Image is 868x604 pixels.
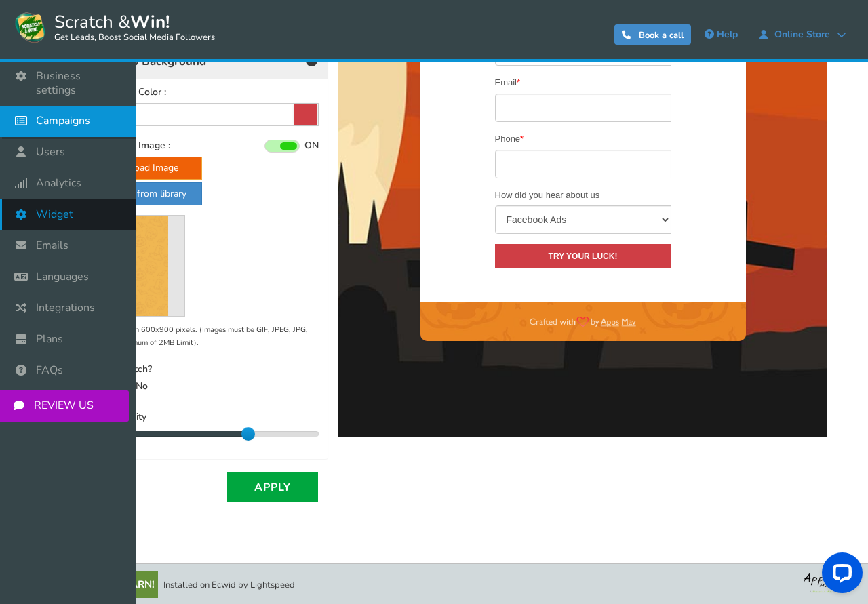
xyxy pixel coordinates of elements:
[85,55,206,68] span: Pop up Background
[83,325,308,348] small: *Best Resolution 600x900 pixels. (Images must be GIF, JPEG, JPG, PNG and maximum of 2MB Limit).
[157,553,262,567] label: How did you hear about us
[36,69,122,98] span: Business settings
[157,497,186,511] label: Phone
[130,10,170,34] strong: Win!
[36,145,65,159] span: Users
[14,10,47,44] img: Scratch and Win
[34,399,94,413] span: REVIEW US
[96,41,394,84] h4: Feeling Lucky [DATE]?
[247,339,274,369] div: Sign in with Google. Opens in new tab
[36,363,63,378] span: FAQs
[36,239,68,253] span: Emails
[614,24,691,45] a: Book a call
[304,140,319,153] span: ON
[163,579,295,591] span: Installed on Ecwid by Lightspeed
[717,28,738,41] span: Help
[239,339,282,369] iframe: Sign in with Google Button
[36,114,90,128] span: Campaigns
[698,24,745,45] a: Help
[83,182,202,205] a: Select from library
[804,571,858,593] img: bg_logo_foot.webp
[169,308,321,323] strong: FEELING LUCKY? PLAY NOW!
[36,176,81,190] span: Analytics
[639,29,684,41] span: Book a call
[54,33,215,43] small: Get Leads, Boost Social Media Followers
[36,270,89,284] span: Languages
[811,547,868,604] iframe: LiveChat chat widget
[227,472,318,502] button: Apply
[157,384,184,399] label: Name
[768,29,837,40] span: Online Store
[36,301,95,315] span: Integrations
[136,380,148,392] span: No
[157,441,182,455] label: Email
[14,10,215,44] a: Scratch &Win! Get Leads, Boost Social Media Followers
[47,10,215,44] span: Scratch &
[36,207,73,222] span: Widget
[36,332,63,346] span: Plans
